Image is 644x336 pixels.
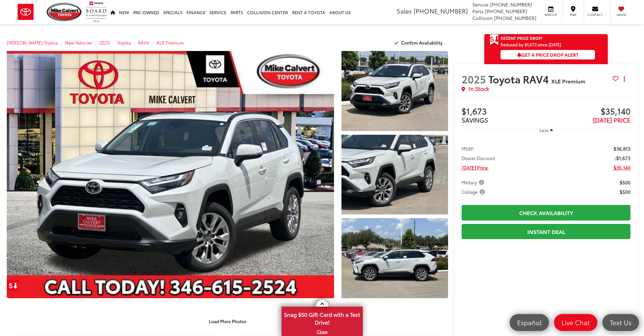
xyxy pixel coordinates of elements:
a: Text Us [602,314,639,331]
img: 2025 Toyota RAV4 XLE Premium [340,134,449,215]
span: 2025 [462,72,486,86]
img: 2025 Toyota RAV4 XLE Premium [340,217,449,299]
span: [PHONE_NUMBER] [485,8,527,15]
a: Toyota [117,40,131,46]
span: [PHONE_NUMBER] [494,15,536,21]
span: Dealer Discount [462,155,495,161]
span: $500 [620,188,630,195]
span: $1,673 [462,107,546,117]
span: Map [565,12,580,17]
span: [DATE] PRICE [593,115,630,124]
a: Check Availability [462,205,630,220]
span: Service [472,1,488,8]
button: Military [462,179,487,186]
span: Military [462,179,486,186]
span: Get a Price Drop Alert [517,51,579,58]
span: $35,140 [614,164,630,171]
button: Load More Photos [204,315,251,327]
a: XLE Premium [156,40,184,46]
button: Less [536,124,556,136]
span: In Stock [469,85,489,93]
span: [PHONE_NUMBER] [490,1,532,8]
a: Get Price Drop Alert Recent Price Drop! [484,34,608,42]
span: XLE Premium [551,77,585,85]
a: Expand Photo 2 [341,135,448,215]
button: Actions [619,73,630,85]
span: MSRP: [462,145,475,152]
span: Confirm Availability [401,40,443,46]
a: RAV4 [138,40,149,46]
span: $500 [620,179,630,186]
span: [PHONE_NUMBER] [414,6,468,15]
span: Text Us [606,318,635,327]
span: Reduced by $1,673 since [DATE] [501,42,595,47]
a: Expand Photo 3 [341,218,448,298]
a: Español [510,314,549,331]
a: 2025 [99,40,110,46]
span: Parts [472,8,484,15]
span: College [462,188,486,195]
img: 2025 Toyota RAV4 XLE Premium [3,50,337,299]
a: Get Price Drop Alert [7,280,20,291]
span: Less [539,127,549,133]
a: New Vehicles [65,40,92,46]
span: Sales [397,6,412,15]
a: Expand Photo 1 [341,51,448,131]
span: -$1,673 [614,155,630,161]
span: $36,813 [614,145,630,152]
a: Instant Deal [462,224,630,239]
a: Live Chat [554,314,597,331]
span: $35,140 [546,107,630,117]
span: dropdown dots [624,76,625,82]
span: Live Chat [558,318,593,327]
span: Toyota RAV4 [488,72,551,86]
a: [PERSON_NAME] Toyota [7,40,58,46]
button: College [462,188,487,195]
span: Contact [587,12,603,17]
button: Confirm Availability [391,37,448,49]
span: Get Price Drop Alert [490,34,498,46]
span: [DATE] Price: [462,164,489,171]
a: Expand Photo 0 [7,51,334,298]
span: Saved [614,12,629,17]
img: 2025 Toyota RAV4 XLE Premium [340,50,449,132]
span: Español [514,318,545,327]
span: Service [543,12,558,17]
span: Collision [472,15,493,21]
span: Snag $50 Gift Card with a Test Drive! [282,307,362,328]
span: Recent Price Drop! [501,35,542,41]
img: Mike Calvert Toyota [47,3,83,21]
span: SAVINGS [462,115,488,124]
